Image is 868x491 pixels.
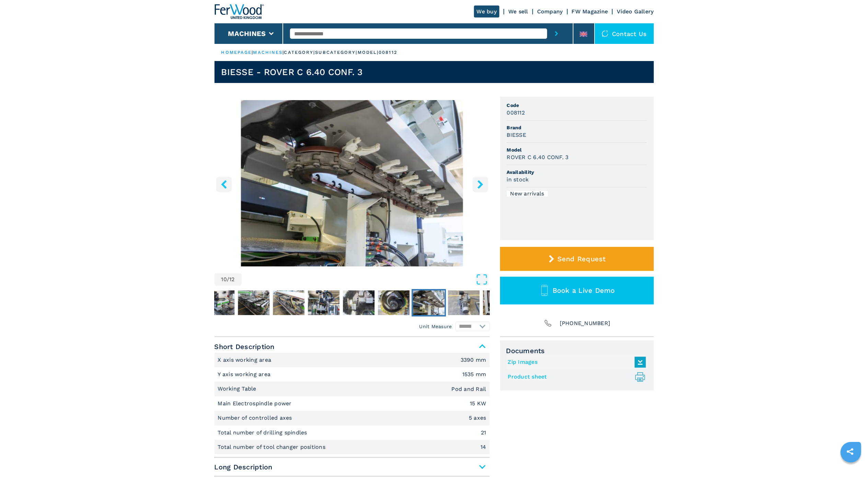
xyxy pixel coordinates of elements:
p: Working Table [218,385,258,393]
p: Main Electrospindle power [218,400,294,407]
h3: in stock [507,176,529,183]
p: X axis working area [218,356,273,364]
button: Go to Slide 8 [342,289,376,316]
p: 008112 [379,49,397,56]
img: f35c71c11c5f7bb5eacb4f965f5cd5c3 [483,290,514,315]
em: Unit Measure [419,323,452,330]
p: Total number of tool changer positions [218,443,327,451]
span: / [227,277,229,282]
img: d0d1015894810e683d9c2011e236133e [378,290,409,315]
h3: BIESSE [507,131,526,139]
button: Open Fullscreen [243,273,488,286]
h1: BIESSE - ROVER C 6.40 CONF. 3 [221,67,363,77]
span: | [252,50,253,55]
img: Contact us [602,30,609,37]
div: Go to Slide 10 [215,100,490,266]
a: machines [253,50,283,55]
img: 38e90ef9c943dbd30fe5f4f6a34cd6fe [343,290,374,315]
span: Short Description [215,340,490,353]
span: Long Description [215,461,490,473]
button: Go to Slide 5 [236,289,271,316]
img: 5 Axis CNC Routers BIESSE ROVER C 6.40 CONF. 3 [215,100,490,266]
a: FW Magazine [572,8,608,15]
button: Go to Slide 7 [306,289,341,316]
em: 15 KW [470,401,486,406]
span: [PHONE_NUMBER] [560,319,611,328]
span: Send Request [557,255,606,263]
a: We sell [508,8,528,15]
span: Model [507,146,647,153]
p: Y axis working area [218,371,273,378]
button: submit-button [547,23,566,44]
img: da0845342193a68bb31cf8ba158b78a8 [238,290,269,315]
button: Book a Live Demo [500,277,654,304]
button: Go to Slide 4 [201,289,236,316]
em: 3390 mm [461,357,486,363]
span: Book a Live Demo [553,286,615,295]
a: We buy [474,5,500,17]
button: Go to Slide 12 [482,289,516,316]
a: Product sheet [508,371,643,383]
a: sharethis [842,443,859,460]
img: 59301c8a9893ad6b595e76ce157757b2 [203,290,234,315]
img: acc9fdce3f97cfac7115ff071b2aabb9 [273,290,304,315]
em: 14 [481,444,486,450]
div: Contact us [595,23,654,44]
h3: ROVER C 6.40 CONF. 3 [507,153,569,161]
p: subcategory | [315,49,357,56]
button: Machines [228,29,266,38]
button: Go to Slide 11 [447,289,481,316]
p: Total number of drilling spindles [218,429,309,436]
div: New arrivals [507,191,548,196]
a: HOMEPAGE [221,50,252,55]
button: Go to Slide 9 [377,289,411,316]
button: Send Request [500,247,654,271]
img: 04a15ee8541046f8d77afa9778bd4378 [308,290,339,315]
img: Ferwood [215,4,264,19]
a: Company [537,8,563,15]
p: category | [284,49,315,56]
button: right-button [473,177,488,192]
a: Video Gallery [617,8,653,15]
em: 21 [481,430,486,435]
span: 10 [221,277,227,282]
span: Availability [507,169,647,176]
img: f03ab972b41c7a2c50a0834b48aadeeb [448,290,479,315]
em: Pod and Rail [452,386,486,392]
span: Brand [507,124,647,131]
p: model | [358,49,379,56]
nav: Thumbnail Navigation [96,289,372,316]
span: Documents [506,347,648,355]
button: left-button [216,177,232,192]
a: Zip Images [508,357,643,368]
span: 12 [229,277,235,282]
h3: 008112 [507,109,525,117]
p: Number of controlled axes [218,414,294,422]
img: 87f7c6d9146b1b1fdf06505471306194 [413,290,444,315]
span: | [282,50,284,55]
img: Phone [543,319,553,328]
span: Code [507,102,647,109]
button: Go to Slide 10 [412,289,446,316]
div: Short Description [215,353,490,455]
iframe: Chat [839,460,863,486]
button: Go to Slide 6 [271,289,306,316]
em: 5 axes [469,415,486,421]
em: 1535 mm [462,372,486,377]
